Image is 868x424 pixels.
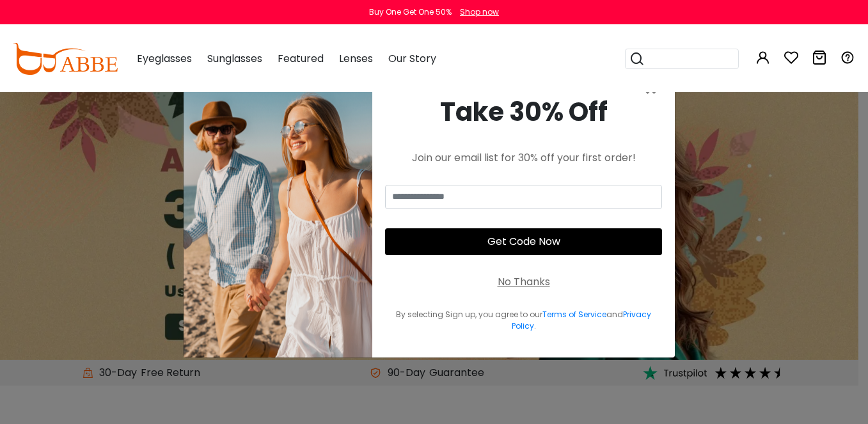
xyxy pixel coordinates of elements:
[13,43,118,75] img: abbeglasses.com
[385,228,662,255] button: Get Code Now
[137,51,192,66] span: Eyeglasses
[460,6,499,18] div: Shop now
[385,309,662,332] div: By selecting Sign up, you agree to our and .
[207,51,262,66] span: Sunglasses
[184,67,372,357] img: welcome
[339,51,373,66] span: Lenses
[369,6,452,18] div: Buy One Get One 50%
[454,6,499,17] a: Shop now
[498,274,550,290] div: No Thanks
[542,309,606,320] a: Terms of Service
[512,309,652,331] a: Privacy Policy
[278,51,324,66] span: Featured
[388,51,436,66] span: Our Story
[385,150,662,166] div: Join our email list for 30% off your first order!
[385,93,662,131] div: Take 30% Off
[643,77,658,100] button: Close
